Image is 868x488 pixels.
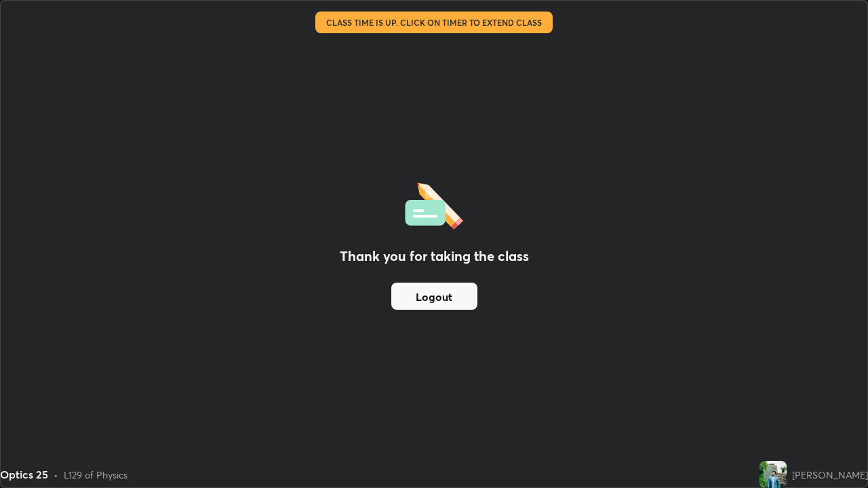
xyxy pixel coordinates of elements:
h2: Thank you for taking the class [340,246,529,266]
img: 3039acb2fa3d48028dcb1705d1182d1b.jpg [759,461,787,488]
div: [PERSON_NAME] [792,468,868,482]
button: Logout [391,283,477,310]
div: L129 of Physics [64,468,127,482]
div: • [54,468,58,482]
img: offlineFeedback.1438e8b3.svg [405,178,463,230]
